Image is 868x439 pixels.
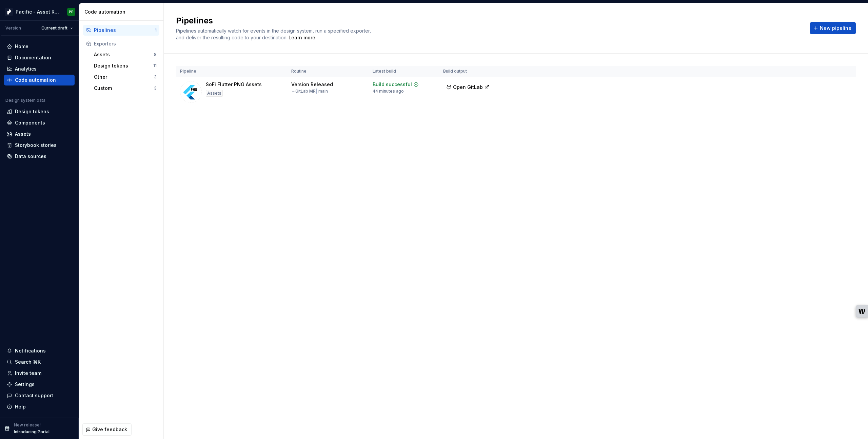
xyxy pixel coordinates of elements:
[4,41,75,52] a: Home
[15,153,46,160] div: Data sources
[91,72,159,82] button: Other3
[15,142,57,149] div: Storybook stories
[92,426,127,433] span: Give feedback
[373,81,412,88] div: Build successful
[4,52,75,63] a: Documentation
[94,51,154,58] div: Assets
[5,25,21,31] div: Version
[4,63,75,74] a: Analytics
[41,25,67,31] span: Current draft
[453,84,483,91] span: Open GitLab
[5,8,13,16] img: 8d0dbd7b-a897-4c39-8ca0-62fbda938e11.png
[206,81,262,88] div: SoFi Flutter PNG Assets
[4,151,75,162] a: Data sources
[206,90,223,97] div: Assets
[69,9,74,15] div: PP
[15,119,45,126] div: Components
[94,40,157,47] div: Exporters
[15,54,51,61] div: Documentation
[176,15,802,26] h2: Pipelines
[4,390,75,401] button: Contact support
[94,74,154,80] div: Other
[155,27,157,33] div: 1
[4,140,75,151] a: Storybook stories
[4,357,75,367] button: Search ⌘K
[176,66,287,77] th: Pipeline
[4,401,75,412] button: Help
[15,381,35,388] div: Settings
[94,27,155,34] div: Pipelines
[373,89,404,94] div: 44 minutes ago
[154,74,157,80] div: 3
[82,423,132,436] button: Give feedback
[154,52,157,57] div: 8
[15,108,49,115] div: Design tokens
[14,422,41,428] p: New release!
[4,75,75,85] a: Code automation
[84,8,161,15] div: Code automation
[4,117,75,128] a: Components
[810,22,856,34] button: New pipeline
[16,8,59,15] div: Pacific - Asset Repository (Illustrations)
[14,429,50,435] p: Introducing Portal
[288,35,316,40] span: .
[443,81,493,93] button: Open GitLab
[439,66,499,77] th: Build output
[316,89,317,94] span: |
[1,4,77,19] button: Pacific - Asset Repository (Illustrations)PP
[369,66,439,77] th: Latest build
[176,28,372,40] span: Pipelines automatically watch for events in the design system, run a specified exporter, and deli...
[15,370,41,377] div: Invite team
[94,62,153,69] div: Design tokens
[15,403,26,410] div: Help
[15,392,53,399] div: Contact support
[15,77,56,83] div: Code automation
[154,85,157,91] div: 3
[4,345,75,356] button: Notifications
[15,359,41,365] div: Search ⌘K
[291,81,333,88] div: Version Released
[94,85,154,92] div: Custom
[83,25,159,36] button: Pipelines1
[291,89,328,94] div: → GitLab MR main
[91,83,159,94] button: Custom3
[15,65,37,72] div: Analytics
[4,368,75,379] a: Invite team
[4,379,75,390] a: Settings
[91,49,159,60] button: Assets8
[91,60,159,71] button: Design tokens11
[820,25,851,32] span: New pipeline
[4,106,75,117] a: Design tokens
[15,131,31,137] div: Assets
[5,98,45,103] div: Design system data
[38,23,76,33] button: Current draft
[287,66,369,77] th: Routine
[15,43,28,50] div: Home
[153,63,157,69] div: 11
[443,85,493,91] a: Open GitLab
[289,34,315,41] a: Learn more
[4,129,75,139] a: Assets
[15,347,46,354] div: Notifications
